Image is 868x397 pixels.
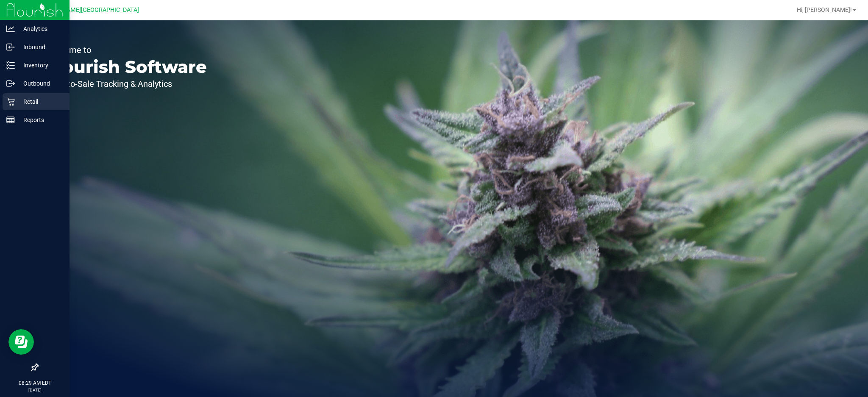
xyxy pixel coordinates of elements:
iframe: Resource center [8,329,34,355]
p: Reports [15,115,66,125]
inline-svg: Retail [6,97,15,106]
inline-svg: Outbound [6,79,15,88]
p: Inventory [15,60,66,70]
span: [PERSON_NAME][GEOGRAPHIC_DATA] [34,6,139,14]
p: Seed-to-Sale Tracking & Analytics [46,80,207,88]
p: Inbound [15,42,66,52]
inline-svg: Analytics [6,25,15,33]
p: Analytics [15,24,66,34]
p: Retail [15,97,66,107]
p: Flourish Software [46,58,207,75]
p: [DATE] [4,387,66,393]
p: Welcome to [46,46,207,54]
p: Outbound [15,78,66,89]
p: 08:29 AM EDT [4,379,66,387]
inline-svg: Inventory [6,61,15,69]
inline-svg: Reports [6,116,15,124]
span: Hi, [PERSON_NAME]! [797,6,852,13]
inline-svg: Inbound [6,43,15,51]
